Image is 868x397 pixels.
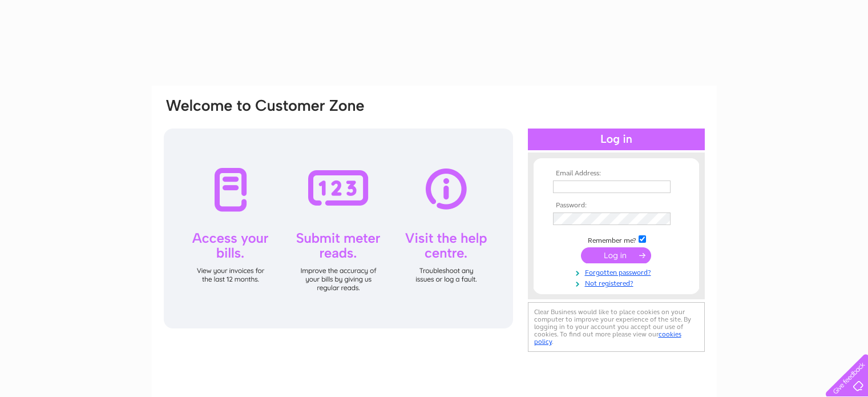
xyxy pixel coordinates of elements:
a: Not registered? [553,277,683,288]
td: Remember me? [550,234,683,245]
th: Email Address: [550,170,683,178]
a: cookies policy [534,330,681,346]
div: Clear Business would like to place cookies on your computer to improve your experience of the sit... [528,302,705,352]
input: Submit [581,247,651,263]
th: Password: [550,202,683,210]
a: Forgotten password? [553,266,683,277]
